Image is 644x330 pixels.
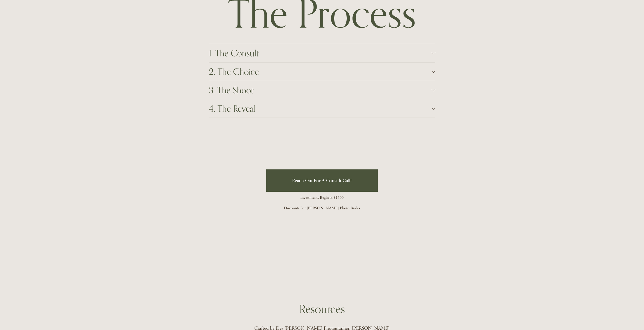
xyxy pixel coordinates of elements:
a: Reach Out For A Consult Call! [266,169,378,192]
span: 4. The Reveal [209,103,431,114]
span: 2. The Choice [209,66,431,77]
p: Discounts For [PERSON_NAME] Photo Brides [266,205,378,212]
button: 3. The Shoot [209,81,435,99]
button: 4. The Reveal [209,99,435,118]
span: 3. The Shoot [209,85,431,95]
h2: Resources [190,302,454,316]
span: 1. The Consult [209,48,431,58]
button: 1. The Consult [209,44,435,62]
p: Investments Begin at $1500 [266,194,378,201]
button: 2. The Choice [209,62,435,81]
